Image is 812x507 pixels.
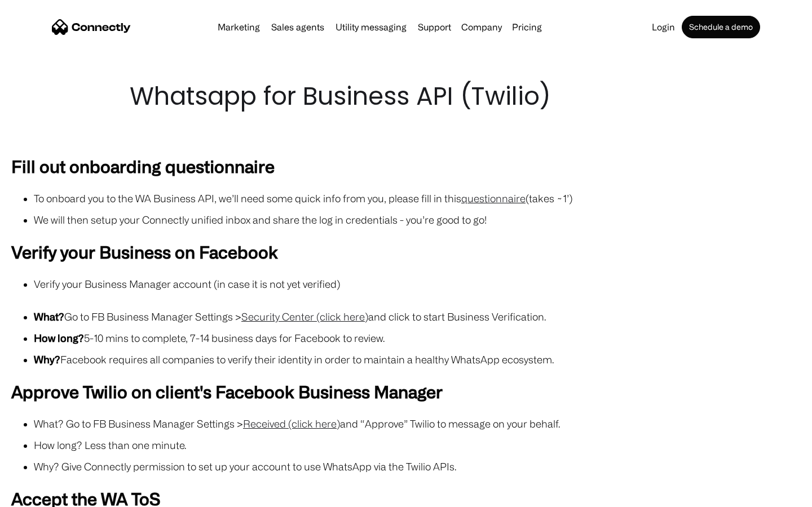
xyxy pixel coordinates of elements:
li: Why? Give Connectly permission to set up your account to use WhatsApp via the Twilio APIs. [34,459,801,474]
a: questionnaire [461,193,526,204]
a: Security Center (click here) [241,311,368,322]
strong: Verify your Business on Facebook [11,242,278,261]
a: Support [413,23,456,32]
a: Received (click here) [243,418,340,429]
a: Marketing [213,23,264,32]
li: Verify your Business Manager account (in case it is not yet verified) [34,276,801,292]
strong: Why? [34,354,60,365]
li: To onboard you to the WA Business API, we’ll need some quick info from you, please fill in this (... [34,190,801,206]
a: Login [647,23,679,32]
h1: Whatsapp for Business API (Twilio) [130,79,682,114]
aside: Language selected: English [11,487,68,503]
li: Facebook requires all companies to verify their identity in order to maintain a healthy WhatsApp ... [34,352,801,367]
ul: Language list [23,487,68,503]
div: Company [461,19,502,35]
a: Utility messaging [331,23,411,32]
strong: Approve Twilio on client's Facebook Business Manager [11,382,443,401]
li: We will then setup your Connectly unified inbox and share the log in credentials - you’re good to... [34,212,801,228]
a: Schedule a demo [682,16,760,38]
a: Sales agents [267,23,329,32]
li: What? Go to FB Business Manager Settings > and “Approve” Twilio to message on your behalf. [34,416,801,432]
li: How long? Less than one minute. [34,437,801,453]
li: Go to FB Business Manager Settings > and click to start Business Verification. [34,309,801,324]
li: 5-10 mins to complete, 7-14 business days for Facebook to review. [34,330,801,346]
strong: What? [34,311,64,322]
strong: How long? [34,332,84,344]
a: Pricing [507,23,546,32]
strong: Fill out onboarding questionnaire [11,157,275,176]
